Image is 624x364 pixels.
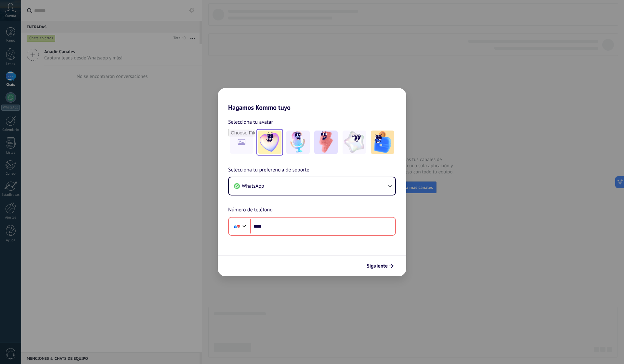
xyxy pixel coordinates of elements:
img: -5.jpeg [371,131,394,154]
button: Siguiente [364,260,396,271]
span: Selecciona tu preferencia de soporte [228,166,309,174]
img: -4.jpeg [343,131,366,154]
div: Panama: + 507 [231,220,243,233]
span: Número de teléfono [228,206,273,214]
span: WhatsApp [242,183,264,189]
span: Siguiente [367,264,388,268]
button: WhatsApp [229,177,395,195]
span: Selecciona tu avatar [228,118,273,126]
img: -1.jpeg [258,131,281,154]
img: -3.jpeg [314,131,338,154]
img: -2.jpeg [286,131,310,154]
h2: Hagamos Kommo tuyo [218,88,406,111]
